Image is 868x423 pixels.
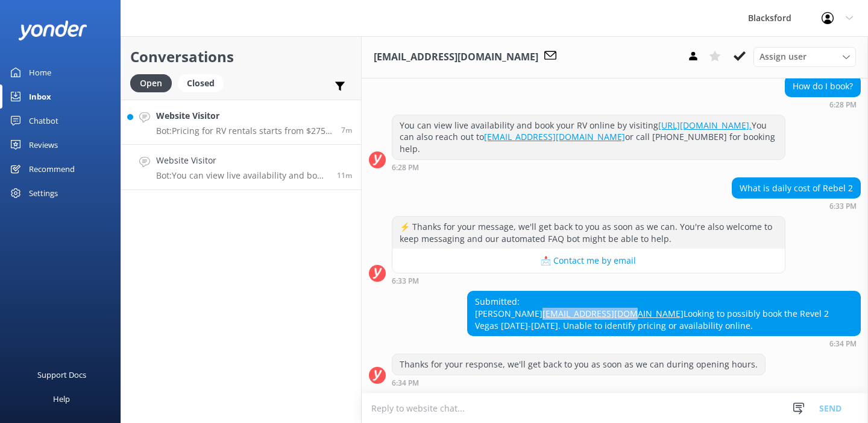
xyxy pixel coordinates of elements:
[392,164,419,171] strong: 6:28 PM
[53,387,70,411] div: Help
[121,100,361,145] a: Website VisitorBot:Pricing for RV rentals starts from $275 per day and can vary based on location...
[156,170,328,181] p: Bot: You can view live availability and book your RV online by visiting [URL][DOMAIN_NAME]. You c...
[732,178,860,199] div: What is daily cost of Rebel 2
[341,125,352,135] span: Sep 08 2025 06:32pm (UTC -06:00) America/Chihuahua
[785,76,860,97] div: How do I book?
[29,84,51,109] div: Inbox
[178,74,224,92] div: Closed
[467,339,861,348] div: Sep 08 2025 06:34pm (UTC -06:00) America/Chihuahua
[156,109,332,122] h4: Website Visitor
[732,202,861,210] div: Sep 08 2025 06:33pm (UTC -06:00) America/Chihuahua
[658,119,752,131] a: [URL][DOMAIN_NAME].
[29,60,51,84] div: Home
[178,76,230,89] a: Closed
[829,203,857,210] strong: 6:33 PM
[392,378,766,387] div: Sep 08 2025 06:34pm (UTC -06:00) America/Chihuahua
[392,249,785,273] button: 📩 Contact me by email
[785,100,861,109] div: Sep 08 2025 06:28pm (UTC -06:00) America/Chihuahua
[392,380,419,387] strong: 6:34 PM
[29,157,75,181] div: Recommend
[392,217,785,249] div: ⚡ Thanks for your message, we'll get back to you as soon as we can. You're also welcome to keep m...
[392,278,419,285] strong: 6:33 PM
[337,170,352,180] span: Sep 08 2025 06:28pm (UTC -06:00) America/Chihuahua
[37,363,86,387] div: Support Docs
[130,74,172,92] div: Open
[121,145,361,190] a: Website VisitorBot:You can view live availability and book your RV online by visiting [URL][DOMAI...
[29,133,58,157] div: Reviews
[542,308,684,319] a: [EMAIL_ADDRESS][DOMAIN_NAME]
[374,49,538,65] h3: [EMAIL_ADDRESS][DOMAIN_NAME]
[392,276,785,285] div: Sep 08 2025 06:33pm (UTC -06:00) America/Chihuahua
[130,76,178,89] a: Open
[468,291,860,336] div: Submitted: [PERSON_NAME] Looking to possibly book the Revel 2 Vegas [DATE]-[DATE]. Unable to iden...
[29,181,58,205] div: Settings
[156,126,332,136] p: Bot: Pricing for RV rentals starts from $275 per day and can vary based on location, RV type, and...
[829,101,857,109] strong: 6:28 PM
[392,163,785,171] div: Sep 08 2025 06:28pm (UTC -06:00) America/Chihuahua
[759,50,807,63] span: Assign user
[29,109,58,133] div: Chatbot
[829,340,857,348] strong: 6:34 PM
[484,131,625,142] a: [EMAIL_ADDRESS][DOMAIN_NAME]
[392,115,785,159] div: You can view live availability and book your RV online by visiting You can also reach out to or c...
[156,154,328,167] h4: Website Visitor
[130,45,352,68] h2: Conversations
[392,354,765,375] div: Thanks for your response, we'll get back to you as soon as we can during opening hours.
[753,47,856,66] div: Assign User
[18,21,87,40] img: yonder-white-logo.png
